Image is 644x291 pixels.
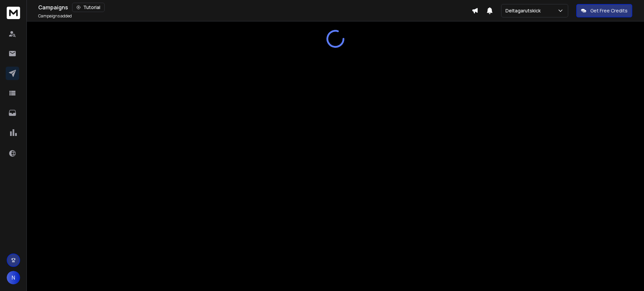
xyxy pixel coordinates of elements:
button: Tutorial [72,3,105,12]
button: N [7,271,20,284]
p: Campaigns added [38,13,72,19]
p: Deltagarutskick [505,7,543,14]
p: Get Free Credits [590,7,628,14]
div: Campaigns [38,3,472,12]
button: Get Free Credits [576,4,632,17]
